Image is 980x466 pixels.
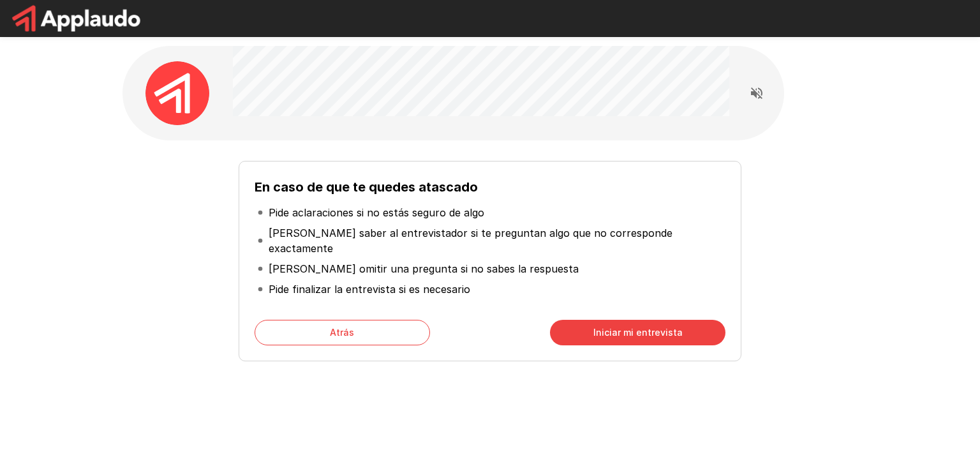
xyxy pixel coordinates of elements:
[744,80,769,106] button: Leer las preguntas en voz alta
[269,227,672,255] font: [PERSON_NAME] saber al entrevistador si te preguntan algo que no corresponde exactamente
[269,206,484,219] font: Pide aclaraciones si no estás seguro de algo
[330,327,354,338] font: Atrás
[145,61,209,125] img: applaudo_avatar.png
[255,179,478,195] font: En caso de que te quedes atascado
[255,320,430,345] button: Atrás
[593,327,683,338] font: Iniciar mi entrevista
[550,320,725,345] button: Iniciar mi entrevista
[269,262,579,275] font: [PERSON_NAME] omitir una pregunta si no sabes la respuesta
[269,283,470,296] font: Pide finalizar la entrevista si es necesario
